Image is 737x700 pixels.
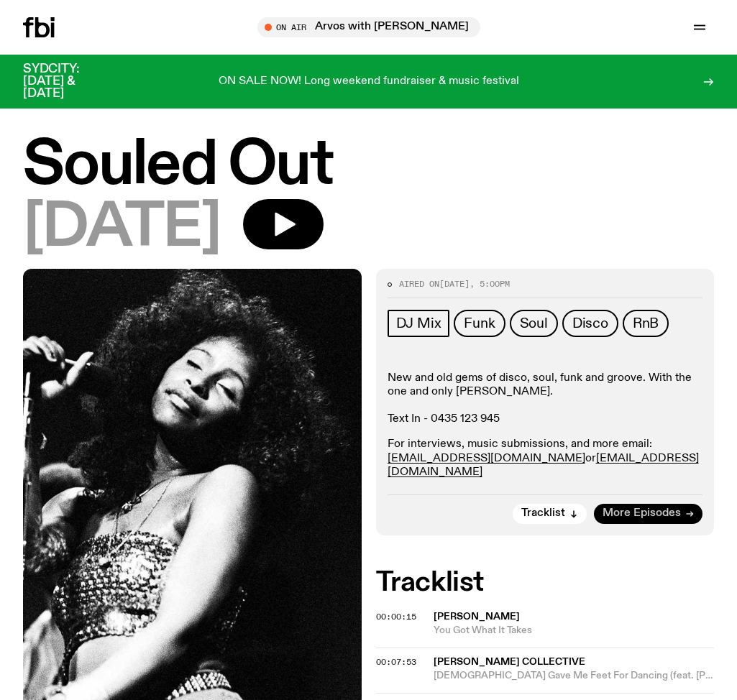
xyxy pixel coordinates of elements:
[23,137,714,195] h1: Souled Out
[470,278,510,290] span: , 5:00pm
[454,310,505,337] a: Funk
[434,624,715,637] span: You Got What It Takes
[23,199,220,257] span: [DATE]
[388,438,703,479] p: For interviews, music submissions, and more email: or
[376,656,416,668] span: 00:07:53
[633,316,659,331] span: RnB
[388,310,450,337] a: DJ Mix
[396,316,441,331] span: DJ Mix
[464,316,495,331] span: Funk
[572,316,608,331] span: Disco
[603,508,681,519] span: More Episodes
[23,63,115,100] h3: SYDCITY: [DATE] & [DATE]
[434,657,585,667] span: [PERSON_NAME] Collective
[376,570,715,596] h2: Tracklist
[513,504,587,524] button: Tracklist
[439,278,470,290] span: [DATE]
[257,17,480,37] button: On AirArvos with [PERSON_NAME]
[521,508,565,519] span: Tracklist
[376,658,416,666] button: 00:07:53
[520,316,548,331] span: Soul
[376,613,416,621] button: 00:00:15
[510,310,558,337] a: Soul
[376,611,416,622] span: 00:00:15
[623,310,669,337] a: RnB
[594,504,702,524] a: More Episodes
[388,372,703,427] p: New and old gems of disco, soul, funk and groove. With the one and only [PERSON_NAME]. Text In - ...
[562,310,618,337] a: Disco
[399,278,439,290] span: Aired on
[434,669,715,683] span: [DEMOGRAPHIC_DATA] Gave Me Feet For Dancing (feat. [PERSON_NAME])
[388,453,585,464] a: [EMAIL_ADDRESS][DOMAIN_NAME]
[434,612,520,622] span: [PERSON_NAME]
[219,75,519,88] p: ON SALE NOW! Long weekend fundraiser & music festival
[388,453,699,478] a: [EMAIL_ADDRESS][DOMAIN_NAME]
